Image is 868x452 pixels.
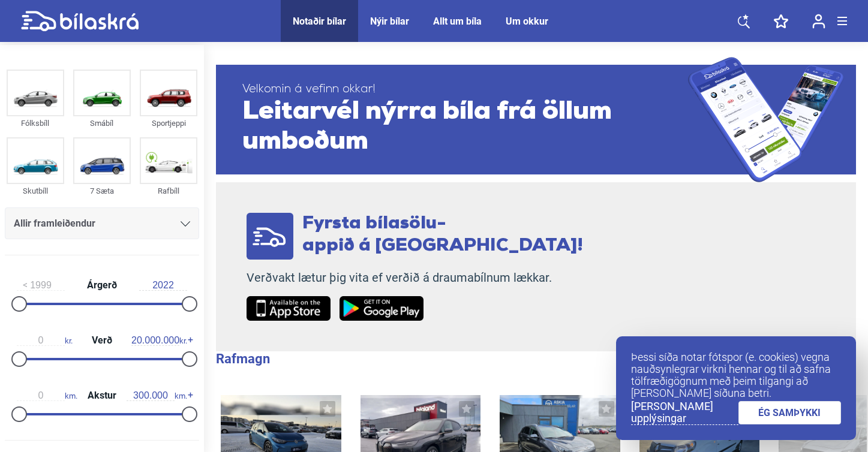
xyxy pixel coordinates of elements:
a: Allt um bíla [433,16,482,27]
span: kr. [131,335,187,346]
span: kr. [17,335,73,346]
span: Fyrsta bílasölu- appið á [GEOGRAPHIC_DATA]! [302,215,583,255]
div: Sportjeppi [140,116,197,130]
div: Fólksbíll [7,116,64,130]
div: Rafbíll [140,184,197,198]
span: Velkomin á vefinn okkar! [242,82,688,97]
a: [PERSON_NAME] upplýsingar [631,400,738,425]
span: Akstur [85,391,119,400]
span: Leitarvél nýrra bíla frá öllum umboðum [242,97,688,157]
a: Um okkur [506,16,548,27]
span: Allir framleiðendur [14,215,95,232]
a: Notaðir bílar [293,16,346,27]
a: Nýir bílar [370,16,409,27]
span: km. [127,390,187,401]
div: 7 Sæta [73,184,131,198]
span: Árgerð [84,281,120,290]
p: Verðvakt lætur þig vita ef verðið á draumabílnum lækkar. [247,270,583,285]
a: Velkomin á vefinn okkar!Leitarvél nýrra bíla frá öllum umboðum [216,57,856,182]
a: ÉG SAMÞYKKI [738,401,842,424]
span: Verð [89,336,115,345]
div: Smábíl [73,116,131,130]
div: Skutbíll [7,184,64,198]
p: Þessi síða notar fótspor (e. cookies) vegna nauðsynlegrar virkni hennar og til að safna tölfræðig... [631,351,841,399]
span: km. [17,390,77,401]
b: Rafmagn [216,351,270,366]
img: user-login.svg [812,14,825,29]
